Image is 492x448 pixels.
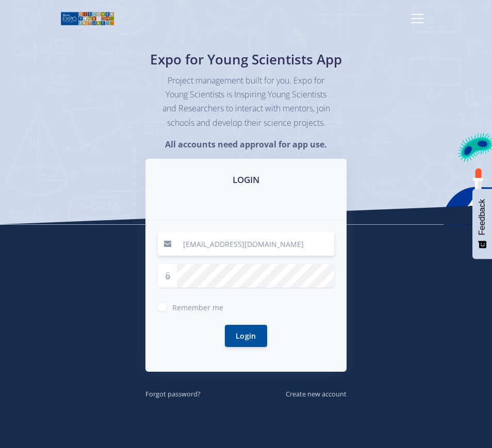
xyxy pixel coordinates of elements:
p: Project management built for you. Expo for Young Scientists is Inspiring Young Scientists and Res... [161,74,331,130]
img: logo01.png [60,11,114,26]
button: Toggle navigation [403,8,432,29]
a: Forgot password? [145,388,201,399]
input: Email / User ID [177,232,334,256]
h3: LOGIN [158,173,334,187]
button: Login [225,325,267,347]
span: Remember me [172,303,223,312]
span: Feedback [478,199,487,235]
strong: All accounts need approval for app use. [165,139,327,150]
h1: Expo for Young Scientists App [114,49,378,70]
small: Forgot password? [145,389,201,399]
small: Create new account [286,389,347,399]
button: Feedback - Show survey [472,189,492,259]
a: Create new account [286,388,347,399]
